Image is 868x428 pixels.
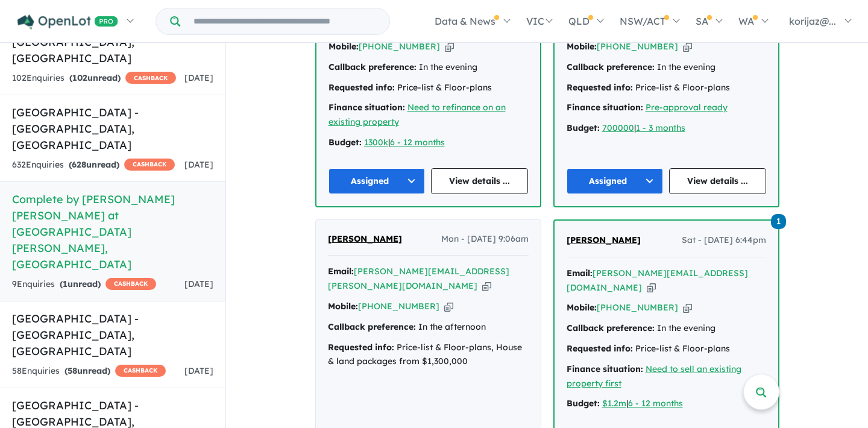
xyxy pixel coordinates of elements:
strong: Callback preference: [567,323,655,333]
strong: Finance situation: [567,363,643,374]
strong: Requested info: [567,82,633,93]
div: 102 Enquir ies [12,71,176,86]
button: Assigned [329,168,426,194]
span: CASHBACK [105,278,156,290]
strong: Mobile: [329,41,359,52]
div: | [329,136,528,150]
strong: ( unread) [64,365,110,376]
span: Mon - [DATE] 9:06am [441,232,529,247]
span: CASHBACK [115,365,166,377]
a: [PHONE_NUMBER] [358,301,439,312]
a: Pre-approval ready [646,102,728,113]
span: [DATE] [184,279,213,289]
div: | [567,121,766,136]
strong: Callback preference: [329,61,417,72]
div: Price-list & Floor-plans [567,81,766,95]
span: [PERSON_NAME] [567,234,641,245]
strong: Finance situation: [567,102,643,113]
div: Price-list & Floor-plans, House & land packages from $1,300,000 [328,341,529,370]
strong: Finance situation: [329,102,405,113]
strong: Mobile: [567,302,597,313]
button: Copy [444,300,453,313]
div: In the evening [567,321,766,336]
a: [PHONE_NUMBER] [359,41,440,52]
a: [PHONE_NUMBER] [597,302,678,313]
a: 700000 [602,122,634,133]
a: 1 [771,213,786,229]
button: Copy [482,280,491,292]
a: Need to refinance on an existing property [329,102,506,127]
span: Sat - [DATE] 6:44pm [682,233,766,248]
strong: Email: [567,268,593,279]
strong: Email: [328,266,354,277]
h5: [GEOGRAPHIC_DATA] - [GEOGRAPHIC_DATA] , [GEOGRAPHIC_DATA] [12,104,213,153]
a: 6 - 12 months [390,137,445,148]
div: 9 Enquir ies [12,277,156,292]
a: 6 - 12 months [628,398,683,409]
strong: Budget: [567,122,600,133]
strong: ( unread) [60,279,101,289]
span: 1 [771,214,786,229]
div: 58 Enquir ies [12,364,166,379]
span: 1 [63,279,68,289]
a: 1300k [364,137,388,148]
strong: Callback preference: [328,321,416,332]
strong: Callback preference: [567,61,655,72]
span: 102 [72,72,87,83]
a: View details ... [431,168,528,194]
a: [PERSON_NAME] [567,233,641,248]
div: In the evening [329,60,528,75]
strong: Requested info: [328,342,394,353]
strong: ( unread) [69,72,121,83]
span: CASHBACK [124,159,175,171]
h5: [GEOGRAPHIC_DATA] - [GEOGRAPHIC_DATA] , [GEOGRAPHIC_DATA] [12,310,213,359]
strong: Requested info: [567,343,633,354]
button: Copy [683,40,692,53]
strong: Budget: [329,137,362,148]
div: In the evening [567,60,766,75]
span: 628 [72,159,86,170]
span: [DATE] [184,365,213,376]
div: Price-list & Floor-plans [329,81,528,95]
a: View details ... [669,168,766,194]
a: [PHONE_NUMBER] [597,41,678,52]
strong: Mobile: [328,301,358,312]
a: [PERSON_NAME][EMAIL_ADDRESS][DOMAIN_NAME] [567,268,748,293]
span: korijaz@... [789,15,836,27]
div: | [567,397,766,411]
a: [PERSON_NAME][EMAIL_ADDRESS][PERSON_NAME][DOMAIN_NAME] [328,266,509,291]
a: 1 - 3 months [636,122,685,133]
strong: Budget: [567,398,600,409]
div: 632 Enquir ies [12,158,175,172]
div: In the afternoon [328,320,529,335]
span: [PERSON_NAME] [328,233,402,244]
strong: ( unread) [69,159,119,170]
a: [PERSON_NAME] [328,232,402,247]
button: Assigned [567,168,664,194]
img: Openlot PRO Logo White [17,14,118,30]
span: [DATE] [184,72,213,83]
strong: Requested info: [329,82,395,93]
span: 58 [68,365,77,376]
strong: Mobile: [567,41,597,52]
h5: Complete by [PERSON_NAME] [PERSON_NAME] at [GEOGRAPHIC_DATA][PERSON_NAME] , [GEOGRAPHIC_DATA] [12,191,213,272]
span: [DATE] [184,159,213,170]
a: $1.2m [602,398,626,409]
input: Try estate name, suburb, builder or developer [183,8,387,34]
button: Copy [683,301,692,314]
a: Need to sell an existing property first [567,363,741,389]
span: CASHBACK [125,72,176,84]
div: Price-list & Floor-plans [567,342,766,356]
button: Copy [647,282,656,294]
button: Copy [445,40,454,53]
